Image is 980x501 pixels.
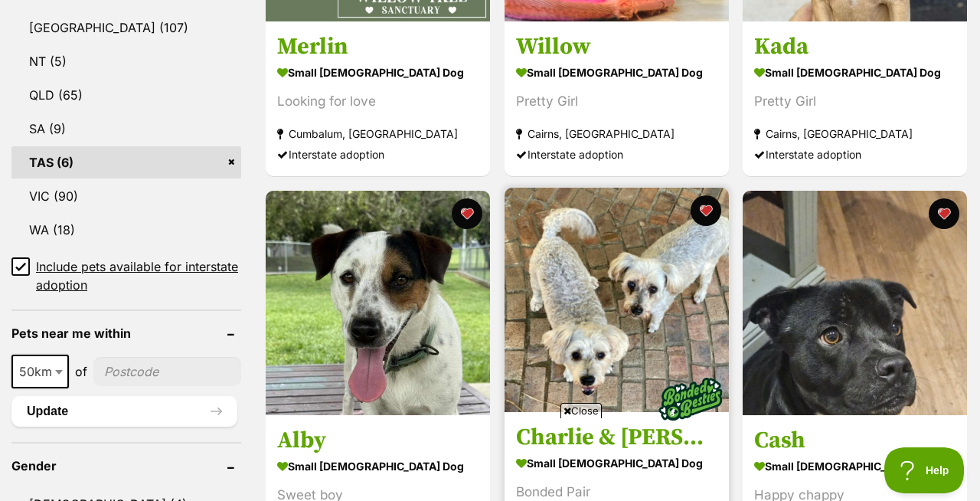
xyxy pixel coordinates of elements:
[36,257,241,294] span: Include pets available for interstate adoption
[505,188,729,412] img: Charlie & Isa - Maltese Dog
[11,146,241,178] a: TAS (6)
[13,361,67,382] span: 50km
[11,180,241,212] a: VIC (90)
[754,144,955,165] div: Interstate adoption
[277,123,479,144] strong: Cumbalum, [GEOGRAPHIC_DATA]
[560,403,602,418] span: Close
[516,91,717,112] div: Pretty Girl
[690,195,720,226] button: favourite
[277,144,479,165] div: Interstate adoption
[277,32,479,61] h3: Merlin
[516,123,717,144] strong: Cairns, [GEOGRAPHIC_DATA]
[93,357,241,386] input: postcode
[754,123,955,144] strong: Cairns, [GEOGRAPHIC_DATA]
[11,45,241,77] a: NT (5)
[11,326,241,340] header: Pets near me within
[754,61,955,83] strong: small [DEMOGRAPHIC_DATA] Dog
[11,113,241,145] a: SA (9)
[11,79,241,111] a: QLD (65)
[743,191,967,415] img: Cash - Pug Dog
[516,61,717,83] strong: small [DEMOGRAPHIC_DATA] Dog
[11,459,241,473] header: Gender
[754,426,955,455] h3: Cash
[516,32,717,61] h3: Willow
[743,21,967,176] a: Kada small [DEMOGRAPHIC_DATA] Dog Pretty Girl Cairns, [GEOGRAPHIC_DATA] Interstate adoption
[11,396,237,427] button: Update
[11,355,69,388] span: 50km
[505,21,729,176] a: Willow small [DEMOGRAPHIC_DATA] Dog Pretty Girl Cairns, [GEOGRAPHIC_DATA] Interstate adoption
[75,362,87,381] span: of
[11,214,241,246] a: WA (18)
[652,361,728,437] img: bonded besties
[266,191,490,415] img: Alby - Jack Russell Terrier Dog
[929,198,959,229] button: favourite
[266,21,490,176] a: Merlin small [DEMOGRAPHIC_DATA] Dog Looking for love Cumbalum, [GEOGRAPHIC_DATA] Interstate adoption
[754,455,955,477] strong: small [DEMOGRAPHIC_DATA] Dog
[211,424,769,493] iframe: Advertisement
[884,447,965,493] iframe: Help Scout Beacon - Open
[11,257,241,294] a: Include pets available for interstate adoption
[452,198,482,229] button: favourite
[754,91,955,112] div: Pretty Girl
[754,32,955,61] h3: Kada
[277,61,479,83] strong: small [DEMOGRAPHIC_DATA] Dog
[11,11,241,44] a: [GEOGRAPHIC_DATA] (107)
[277,91,479,112] div: Looking for love
[516,144,717,165] div: Interstate adoption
